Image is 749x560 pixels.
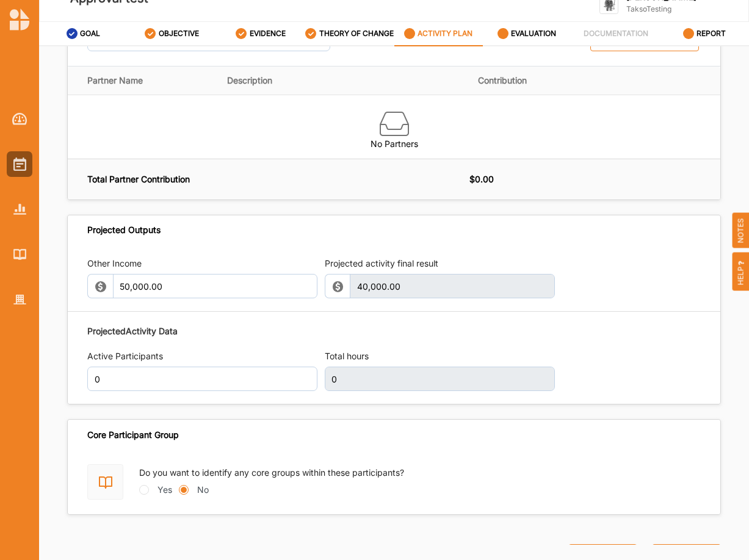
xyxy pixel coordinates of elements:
label: EVALUATION [511,29,556,38]
label: TaksoTesting [626,4,713,14]
a: Dashboard [7,106,32,132]
img: Dashboard [12,113,27,125]
a: Library [7,242,32,267]
label: Do you want to identify any core groups within these participants? [139,467,404,479]
label: No Partners [371,138,418,149]
label: ACTIVITY PLAN [418,29,472,38]
img: Organisation [13,295,26,305]
a: Activities [7,151,32,177]
label: Projected activity final result [325,257,555,270]
div: Core Participant Group [87,429,179,440]
div: Projected Outputs [87,224,161,235]
label: Yes [157,483,172,496]
label: EVIDENCE [250,29,286,38]
label: Total hours [325,350,555,362]
label: Projected Activity Data [87,325,178,337]
label: No [197,483,209,496]
label: Other Income [87,257,317,270]
label: Active Participants [87,350,317,362]
label: OBJECTIVE [159,29,199,38]
img: Reports [13,204,26,214]
th: Description [219,66,469,95]
b: $ 0.00 [469,174,494,184]
label: REPORT [697,29,726,38]
a: Organisation [7,287,32,312]
img: Library [13,249,26,259]
label: DOCUMENTATION [584,29,648,38]
b: Total Partner Contribution [87,174,190,184]
img: box [380,109,409,138]
a: Reports [7,196,32,222]
img: Activities [13,157,26,171]
label: THEORY OF CHANGE [319,29,394,38]
th: Partner Name [68,66,219,95]
img: logo [10,9,29,31]
th: Contribution [469,66,620,95]
label: GOAL [80,29,100,38]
